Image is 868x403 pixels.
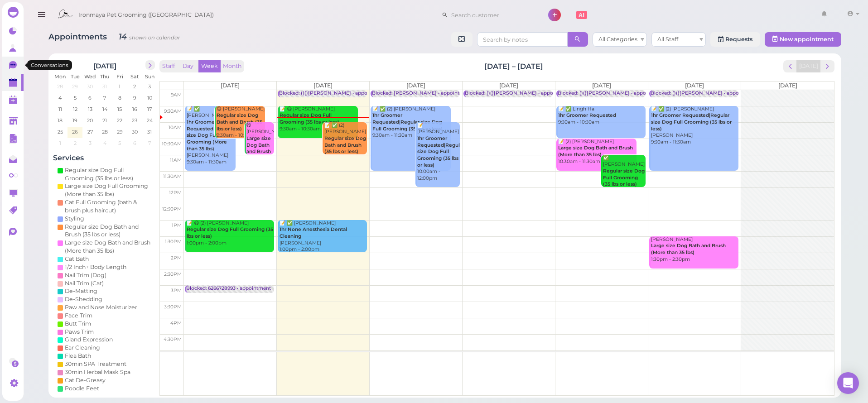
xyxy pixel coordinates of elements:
[279,90,386,97] div: Blocked: ()()[PERSON_NAME] • appointment
[169,190,182,196] span: 12pm
[558,139,637,165] div: 📝 (2) [PERSON_NAME] 10:30am - 11:30am
[603,168,645,187] b: Regular size Dog Full Grooming (35 lbs or less)
[116,128,124,136] span: 29
[280,112,339,125] b: Regular size Dog Full Grooming (35 lbs or less)
[165,239,182,245] span: 1:30pm
[164,336,182,342] span: 4:30pm
[465,90,572,97] div: Blocked: ()()[PERSON_NAME] • appointment
[58,139,62,147] span: 1
[65,198,153,215] div: Cat Full Grooming (bath & brush plus haircut)
[65,303,137,312] div: Paw and Nose Moisturizer
[101,105,108,113] span: 14
[217,112,262,131] b: Regular size Dog Bath and Brush (35 lbs or less)
[820,60,834,72] button: next
[198,60,221,72] button: Week
[148,139,152,147] span: 7
[146,116,154,125] span: 24
[72,82,79,91] span: 29
[651,106,738,146] div: 📝 ✅ (2) [PERSON_NAME] [PERSON_NAME] 9:30am - 11:30am
[65,295,102,303] div: De-Shedding
[598,36,637,43] span: All Categories
[65,312,92,320] div: Face Trim
[87,128,94,136] span: 27
[186,106,235,166] div: 📝 ✅ [PERSON_NAME] [PERSON_NAME] 9:30am - 11:30am
[148,82,152,91] span: 3
[116,73,123,80] span: Fri
[27,60,72,70] div: Conversations
[780,36,834,43] span: New appointment
[65,336,113,344] div: Gland Expression
[372,90,472,97] div: Blocked: [PERSON_NAME] • appointment
[216,106,265,139] div: 😋 [PERSON_NAME] 9:30am - 10:30am
[372,112,443,131] b: 1hr Groomer Requested|Regular size Dog Full Grooming (35 lbs or less)
[65,223,153,239] div: Regular size Dog Bath and Brush (35 lbs or less)
[651,112,732,131] b: 1hr Groomer Requested|Regular size Dog Full Grooming (35 lbs or less)
[132,139,137,147] span: 6
[65,239,153,255] div: Large size Dog Bath and Brush (More than 35 lbs)
[65,344,100,352] div: Ear Cleaning
[65,287,97,295] div: De-Matting
[131,105,138,113] span: 16
[685,82,704,89] span: [DATE]
[101,73,110,80] span: Thu
[280,226,347,239] b: 1hr None Anesthesia Dental Cleaning
[477,32,568,47] input: Search by notes
[88,94,93,102] span: 6
[57,128,64,136] span: 25
[117,94,122,102] span: 8
[796,60,821,72] button: [DATE]
[145,60,155,70] button: next
[129,34,180,41] small: shown on calendar
[221,82,240,89] span: [DATE]
[162,141,182,147] span: 10:30am
[164,108,182,114] span: 9:30am
[558,106,646,126] div: 📝 ✅ Lingh Ha 9:30am - 10:30am
[279,106,358,133] div: 📝 😋 [PERSON_NAME] 9:30am - 10:30am
[406,82,425,89] span: [DATE]
[78,2,214,28] span: Ironmaya Pet Grooming ([GEOGRAPHIC_DATA])
[84,73,96,80] span: Wed
[246,135,273,168] b: Large size Dog Bath and Brush (More than 35 lbs)
[87,116,94,125] span: 20
[558,90,665,97] div: Blocked: ()()[PERSON_NAME] • appointment
[131,116,139,125] span: 23
[73,139,77,147] span: 2
[65,182,153,198] div: Large size Dog Full Grooming (More than 35 lbs)
[65,271,106,279] div: Nail Trim (Dog)
[177,60,199,72] button: Day
[651,90,758,97] div: Blocked: ()()[PERSON_NAME] • appointment
[484,61,543,72] h2: [DATE] – [DATE]
[169,125,182,130] span: 10am
[172,222,182,228] span: 1pm
[65,166,153,182] div: Regular size Dog Full Grooming (35 lbs or less)
[163,173,182,179] span: 11:30am
[114,32,180,41] i: 14
[246,122,275,182] div: 😋 [PERSON_NAME] 10:00am - 11:00am
[48,32,109,41] span: Appointments
[72,116,79,125] span: 19
[145,73,154,80] span: Sun
[87,105,93,113] span: 13
[57,116,64,125] span: 18
[220,60,244,72] button: Month
[651,236,738,263] div: [PERSON_NAME] 1:30pm - 2:30pm
[131,128,139,136] span: 30
[171,288,182,293] span: 3pm
[147,128,153,136] span: 31
[65,215,84,223] div: Styling
[58,94,63,102] span: 4
[65,368,130,376] div: 30min Herbal Mask Spa
[837,372,859,394] div: Open Intercom Messenger
[499,82,518,89] span: [DATE]
[778,82,797,89] span: [DATE]
[72,105,78,113] span: 12
[57,82,64,91] span: 28
[73,94,77,102] span: 5
[448,8,536,22] input: Search customer
[101,128,109,136] span: 28
[164,271,182,277] span: 2:30pm
[146,94,153,102] span: 10
[171,255,182,261] span: 2pm
[130,73,139,80] span: Sat
[162,206,182,212] span: 12:30pm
